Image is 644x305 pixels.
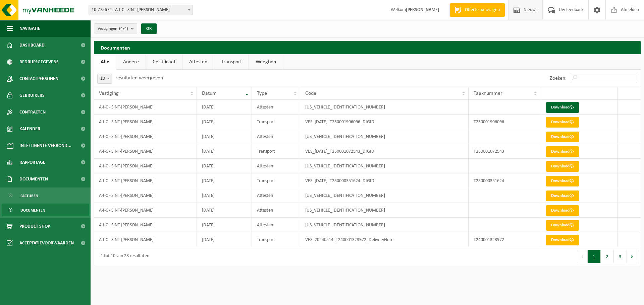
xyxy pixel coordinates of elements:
td: T240001323972 [469,232,540,247]
td: A-I-C - SINT-[PERSON_NAME] [94,159,197,173]
td: Attesten [252,159,301,173]
button: Next [627,250,637,263]
td: VES_[DATE]_T250001072543_DIGID [300,144,469,159]
a: Download [546,205,579,216]
td: [DATE] [197,232,252,247]
span: Rapportage [19,154,45,171]
td: A-I-C - SINT-[PERSON_NAME] [94,203,197,218]
td: A-I-C - SINT-[PERSON_NAME] [94,100,197,115]
td: [DATE] [197,188,252,203]
span: Acceptatievoorwaarden [19,235,74,251]
a: Download [546,220,579,231]
span: Product Shop [19,218,50,235]
a: Offerte aanvragen [449,3,505,17]
td: Transport [252,173,301,188]
td: A-I-C - SINT-[PERSON_NAME] [94,188,197,203]
div: 1 tot 10 van 28 resultaten [97,250,149,262]
button: 2 [601,250,614,263]
td: [DATE] [197,159,252,173]
strong: [PERSON_NAME] [406,7,439,12]
span: Datum [202,91,217,96]
a: Download [546,190,579,201]
a: Attesten [182,54,214,70]
td: Transport [252,115,301,129]
span: Contactpersonen [19,70,58,87]
span: Kalender [19,121,40,137]
td: [DATE] [197,218,252,232]
a: Download [546,132,579,142]
td: [DATE] [197,144,252,159]
a: Alle [94,54,116,70]
button: OK [141,23,157,34]
td: [US_VEHICLE_IDENTIFICATION_NUMBER] [300,129,469,144]
a: Download [546,146,579,157]
a: Documenten [2,204,89,216]
a: Andere [116,54,146,70]
td: VES_20240514_T240001323972_DeliveryNote [300,232,469,247]
td: A-I-C - SINT-[PERSON_NAME] [94,173,197,188]
a: Download [546,235,579,245]
td: [US_VEHICLE_IDENTIFICATION_NUMBER] [300,203,469,218]
td: A-I-C - SINT-[PERSON_NAME] [94,218,197,232]
td: Attesten [252,218,301,232]
label: Zoeken: [550,76,567,81]
span: Documenten [19,171,48,187]
td: T250001906096 [469,115,540,129]
td: A-I-C - SINT-[PERSON_NAME] [94,129,197,144]
span: Gebruikers [19,87,45,104]
span: 10-775672 - A-I-C - SINT-KRUIS-WINKEL [89,5,193,15]
td: [DATE] [197,203,252,218]
td: VES_[DATE]_T250001906096_DIGID [300,115,469,129]
td: A-I-C - SINT-[PERSON_NAME] [94,115,197,129]
button: Vestigingen(4/4) [94,23,137,33]
a: Weegbon [249,54,283,70]
button: 1 [588,250,601,263]
td: Transport [252,144,301,159]
td: Attesten [252,203,301,218]
span: Facturen [20,189,38,202]
a: Certificaat [146,54,182,70]
span: Contracten [19,104,46,121]
td: A-I-C - SINT-[PERSON_NAME] [94,232,197,247]
span: Taaknummer [474,91,502,96]
td: [DATE] [197,129,252,144]
button: 3 [614,250,627,263]
span: Navigatie [19,20,40,37]
span: Vestigingen [98,24,128,34]
td: Attesten [252,129,301,144]
a: Download [546,102,579,113]
td: [DATE] [197,173,252,188]
td: [US_VEHICLE_IDENTIFICATION_NUMBER] [300,188,469,203]
span: Bedrijfsgegevens [19,54,59,70]
span: Documenten [20,204,45,217]
span: Dashboard [19,37,45,54]
a: Download [546,161,579,172]
span: Type [257,91,267,96]
td: [DATE] [197,115,252,129]
span: Vestiging [99,91,119,96]
span: Offerte aanvragen [463,7,501,13]
td: [US_VEHICLE_IDENTIFICATION_NUMBER] [300,159,469,173]
span: Code [305,91,316,96]
count: (4/4) [119,26,128,31]
span: 10-775672 - A-I-C - SINT-KRUIS-WINKEL [89,5,193,15]
td: T250001072543 [469,144,540,159]
span: 10 [97,74,112,84]
a: Facturen [2,189,89,202]
td: [DATE] [197,100,252,115]
td: [US_VEHICLE_IDENTIFICATION_NUMBER] [300,100,469,115]
button: Previous [577,250,588,263]
td: T250000351624 [469,173,540,188]
td: [US_VEHICLE_IDENTIFICATION_NUMBER] [300,218,469,232]
h2: Documenten [94,41,641,54]
td: Attesten [252,188,301,203]
a: Download [546,176,579,186]
a: Transport [214,54,249,70]
span: Intelligente verbond... [19,137,71,154]
td: Attesten [252,100,301,115]
label: resultaten weergeven [115,75,163,81]
td: Transport [252,232,301,247]
td: A-I-C - SINT-[PERSON_NAME] [94,144,197,159]
a: Download [546,117,579,128]
span: 10 [98,74,112,83]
